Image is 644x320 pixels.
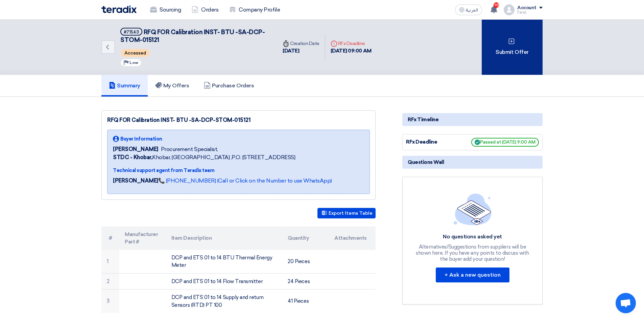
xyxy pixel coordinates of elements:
[129,60,138,65] span: Low
[124,30,139,34] div: #71543
[120,28,269,44] h5: RFQ FOR Calibration INST- BTU -SA-DCP-STOM-015121
[471,138,539,147] span: Passed at [DATE] 9:00 AM
[120,135,162,143] span: Buyer Information
[415,244,530,262] div: Alternatives/Suggestions from suppliers will be shown here, If you have any points to discuss wit...
[329,227,376,250] th: Attachments
[402,113,543,126] div: RFx Timeline
[466,8,478,13] span: العربية
[101,250,119,274] td: 1
[148,75,197,97] a: My Offers
[166,250,283,274] td: DCP and ETS 01 to 14 BTU Thermal Energy Meter
[282,273,329,290] td: 24 Pieces
[317,208,376,218] button: Export Items Table
[454,193,492,225] img: empty_state_list.svg
[166,273,283,290] td: DCP and ETS 01 to 14 Flow Transmitter
[101,5,137,13] img: Teradix logo
[494,2,499,8] span: 10
[113,153,295,162] span: Khobar, [GEOGRAPHIC_DATA] ,P.O. [STREET_ADDRESS]
[616,293,636,313] div: Open chat
[113,145,158,153] span: [PERSON_NAME]
[282,290,329,313] td: 41 Pieces
[119,227,166,250] th: Manufacturer Part #
[331,40,372,47] div: RFx Deadline
[113,167,332,174] div: Technical support agent from Teradix team
[120,28,265,44] span: RFQ FOR Calibration INST- BTU -SA-DCP-STOM-015121
[145,2,186,17] a: Sourcing
[517,5,536,11] div: Account
[283,40,319,47] div: Creation Date
[155,82,189,89] h5: My Offers
[161,145,218,153] span: Procurement Specialist,
[408,158,444,166] span: Questions Wall
[101,290,119,313] td: 3
[406,138,457,146] div: RFx Deadline
[121,49,149,57] span: Accessed
[166,290,283,313] td: DCP and ETS 01 to 14 Supply and return Sensors (RTD) PT 100
[113,177,158,184] strong: [PERSON_NAME]
[282,250,329,274] td: 20 Pieces
[331,47,372,55] div: [DATE] 09:00 AM
[113,154,152,161] b: STDC - Khobar,
[196,75,261,97] a: Purchase Orders
[455,4,482,15] button: العربية
[109,82,140,89] h5: Summary
[224,2,285,17] a: Company Profile
[283,47,319,55] div: [DATE]
[482,20,543,75] div: Submit Offer
[517,10,543,14] div: Faraz
[282,227,329,250] th: Quantity
[436,268,509,282] button: + Ask a new question
[158,177,332,184] a: 📞 [PHONE_NUMBER] (Call or Click on the Number to use WhatsApp)
[101,227,119,250] th: #
[186,2,224,17] a: Orders
[107,116,370,124] div: RFQ FOR Calibration INST- BTU -SA-DCP-STOM-015121
[101,273,119,290] td: 2
[504,4,515,15] img: profile_test.png
[101,75,148,97] a: Summary
[204,82,254,89] h5: Purchase Orders
[415,233,530,240] div: No questions asked yet
[166,227,283,250] th: Item Description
